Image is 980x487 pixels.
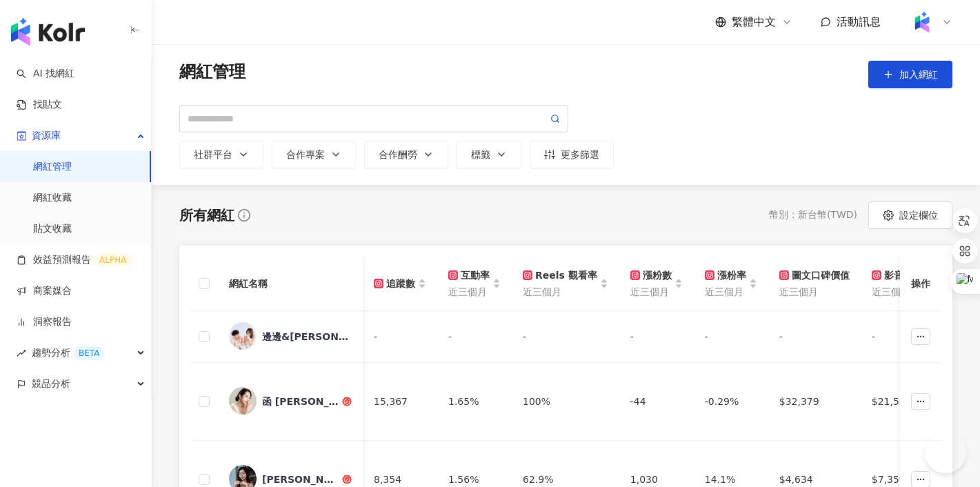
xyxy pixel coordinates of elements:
span: 設定欄位 [899,210,938,221]
span: 網紅管理 [179,61,246,88]
a: 商案媒合 [17,284,72,298]
img: logo [11,18,85,46]
div: BETA [73,346,105,360]
a: 洞察報告 [17,315,72,329]
span: 趨勢分析 [32,337,105,368]
div: 標籤 [471,149,507,160]
a: 貼文收藏 [33,222,72,236]
td: - [619,311,694,363]
div: 影音口碑價值 [872,268,942,283]
button: 合作酬勞 [364,141,448,168]
div: 1.65% [448,394,501,409]
span: 近三個月 [779,284,850,299]
span: 競品分析 [32,368,70,399]
span: rise [17,348,26,358]
div: 圖文口碑價值 [779,268,850,283]
div: 100% [523,394,608,409]
a: 找貼文 [17,98,62,112]
div: 1.56% [448,472,501,487]
span: 資源庫 [32,120,61,151]
button: 設定欄位 [868,201,952,229]
td: - [363,311,437,363]
div: 追蹤數 [374,276,415,291]
a: 效益預測報告ALPHA [17,253,132,267]
img: Kolr%20app%20icon%20%281%29.png [909,9,935,35]
span: 繁體中文 [732,14,776,30]
div: [PERSON_NAME] [262,473,339,486]
span: 近三個月 [448,284,490,299]
div: $32,379 [779,394,850,409]
span: 加入網紅 [899,69,938,80]
div: $4,634 [779,472,850,487]
div: 漲粉率 [705,268,746,283]
td: - [768,311,861,363]
div: 所有網紅 [179,206,234,225]
div: 函 [PERSON_NAME] [262,395,339,408]
button: 加入網紅 [868,61,952,88]
div: 互動率 [448,268,490,283]
th: 網紅名稱 [218,257,363,311]
button: 更多篩選 [530,141,614,168]
span: 近三個月 [872,284,942,299]
img: KOL Avatar [229,387,257,415]
div: 合作酬勞 [379,149,434,160]
div: 合作專案 [286,149,341,160]
div: 8,354 [374,472,426,487]
a: searchAI 找網紅 [17,67,74,81]
span: 近三個月 [523,284,597,299]
div: $7,359 [872,472,942,487]
iframe: Help Scout Beacon - Open [925,432,966,473]
div: 社群平台 [194,149,249,160]
td: - [861,311,953,363]
img: KOL Avatar [229,322,257,350]
td: - [512,311,619,363]
span: 近三個月 [630,284,672,299]
div: 幣別 ： 新台幣 ( TWD ) [769,208,857,222]
button: 合作專案 [272,141,356,168]
div: 62.9% [523,472,608,487]
a: 網紅收藏 [33,191,72,205]
td: - [437,311,512,363]
span: 近三個月 [705,284,746,299]
td: - [694,311,768,363]
button: 標籤 [457,141,521,168]
div: $21,587 [872,394,942,409]
div: 15,367 [374,394,426,409]
div: -44 [630,394,683,409]
div: 1,030 [630,472,683,487]
div: 更多篩選 [544,149,599,160]
button: 社群平台 [179,141,263,168]
div: -0.29% [705,394,757,409]
div: Reels 觀看率 [523,268,597,283]
th: 操作 [900,257,941,311]
div: 14.1% [705,472,757,487]
div: 邊邊&[PERSON_NAME] [262,330,352,344]
span: 活動訊息 [837,15,881,28]
a: 網紅管理 [33,160,72,174]
div: 漲粉數 [630,268,672,283]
